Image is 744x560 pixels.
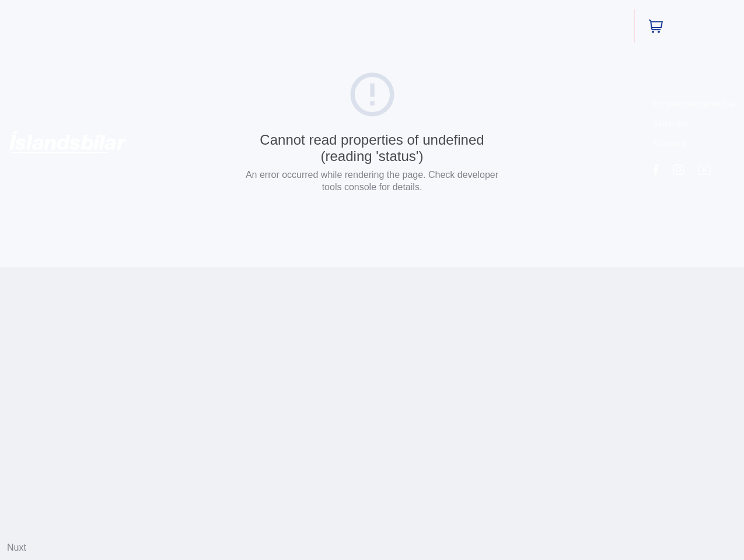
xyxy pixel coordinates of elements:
button: Opna LiveChat spjallviðmót [9,5,44,40]
div: Cannot read properties of undefined (reading 'status') [241,132,504,164]
a: Söluskrá [653,138,686,149]
a: Persónuverndarstefna [653,98,735,109]
a: Nuxt [7,542,26,552]
p: An error occurred while rendering the page. Check developer tools console for details. [241,169,504,193]
a: Skilmalar [653,118,689,129]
